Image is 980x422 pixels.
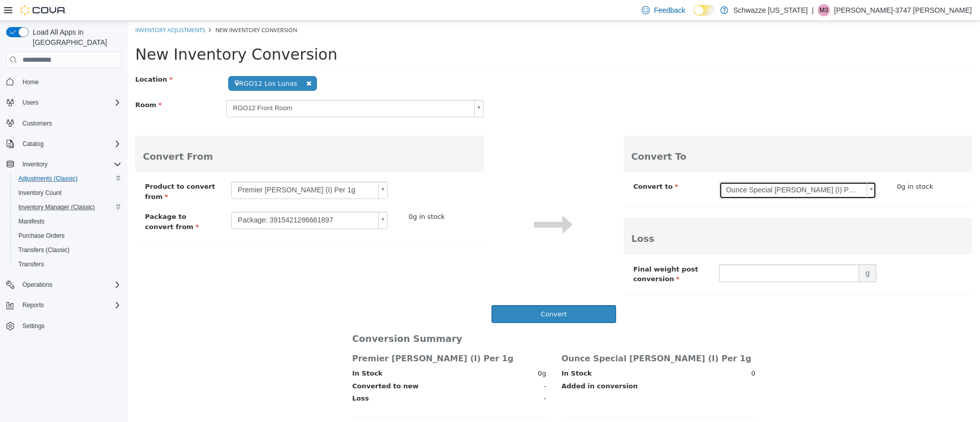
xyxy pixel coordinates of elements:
[18,138,47,150] button: Catalog
[18,96,121,109] span: Users
[18,189,62,197] span: Inventory Count
[2,74,126,89] button: Home
[14,187,66,199] a: Inventory Count
[104,161,261,178] a: Premier [PERSON_NAME] (I) Per 1g
[18,96,42,109] button: Users
[14,258,121,270] span: Transfers
[10,229,126,243] button: Purchase Orders
[14,244,121,256] span: Transfers (Classic)
[88,5,169,13] span: New Inventory Conversion
[18,76,43,88] a: Home
[225,373,241,383] label: Loss
[17,192,71,210] span: Package to convert from
[812,4,814,16] p: |
[18,217,44,226] span: Manifests
[18,175,78,183] span: Adjustments (Classic)
[14,215,121,228] span: Manifests
[2,95,126,110] button: Users
[592,161,749,178] a: Ounce Special [PERSON_NAME] (I) Per 1g
[10,243,126,257] button: Transfers (Classic)
[225,313,419,323] h3: Conversion Summary
[10,186,126,200] button: Inventory Count
[654,5,685,15] span: Feedback
[22,140,43,148] span: Catalog
[10,257,126,271] button: Transfers
[624,347,628,358] span: 0
[22,119,52,128] span: Customers
[29,27,121,47] span: Load All Apps in [GEOGRAPHIC_DATA]
[18,117,56,130] a: Customers
[104,191,261,208] a: Package: 3915421286661897
[22,78,39,86] span: Home
[22,322,44,330] span: Settings
[18,260,44,268] span: Transfers
[18,75,121,88] span: Home
[8,55,45,62] span: Location
[104,191,247,208] span: Package: 3915421286661897
[18,158,52,170] button: Inventory
[434,360,510,370] label: Added in conversion
[2,157,126,171] button: Inventory
[22,98,38,107] span: Users
[99,80,342,95] span: RGO12 Front Room
[2,298,126,312] button: Reports
[434,333,628,342] h4: Ounce Special [PERSON_NAME] (I) Per 1g
[10,214,126,229] button: Manifests
[18,299,48,311] button: Reports
[14,258,48,270] a: Transfers
[818,4,830,16] div: Michelle-3747 Tolentino
[506,162,551,169] span: Convert to
[731,243,749,261] span: g
[8,24,210,42] span: New Inventory Conversion
[22,160,47,168] span: Inventory
[820,4,828,16] span: M3
[2,137,126,151] button: Catalog
[8,5,78,13] a: Inventory Adjustments
[504,131,837,141] h3: Convert To
[225,347,255,358] label: In Stock
[18,299,121,311] span: Reports
[506,244,571,262] span: Final weight post conversion
[18,319,121,332] span: Settings
[225,333,419,342] h4: Premier [PERSON_NAME] (I) Per 1g
[14,230,121,242] span: Purchase Orders
[225,360,291,370] label: Converted to new
[20,5,66,15] img: Cova
[14,244,73,256] a: Transfers (Classic)
[14,230,69,242] a: Purchase Orders
[410,347,419,358] span: 0g
[834,4,972,16] p: [PERSON_NAME]-3747 [PERSON_NAME]
[18,246,69,254] span: Transfers (Classic)
[10,200,126,214] button: Inventory Manager (Classic)
[592,161,735,178] span: Ounce Special [PERSON_NAME] (I) Per 1g
[733,4,808,16] p: Schwazze [US_STATE]
[14,172,82,185] a: Adjustments (Classic)
[14,201,99,213] a: Inventory Manager (Classic)
[2,278,126,292] button: Operations
[18,279,57,291] button: Operations
[17,162,87,180] span: Product to convert from
[18,158,121,170] span: Inventory
[14,187,121,199] span: Inventory Count
[14,172,121,185] span: Adjustments (Classic)
[15,131,349,141] h3: Convert From
[434,347,464,358] label: In Stock
[14,201,121,213] span: Inventory Manager (Classic)
[18,203,95,211] span: Inventory Manager (Classic)
[2,318,126,333] button: Settings
[769,161,830,171] div: 0g in stock
[2,116,126,131] button: Customers
[18,320,48,332] a: Settings
[364,284,488,302] button: Convert
[281,191,341,201] div: 0g in stock
[694,5,715,16] input: Dark Mode
[18,117,121,130] span: Customers
[104,161,247,178] span: Premier [PERSON_NAME] (I) Per 1g
[18,279,121,291] span: Operations
[6,70,121,360] nav: Complex example
[504,213,837,223] h3: Loss
[18,138,121,150] span: Catalog
[10,171,126,186] button: Adjustments (Classic)
[416,360,419,370] span: -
